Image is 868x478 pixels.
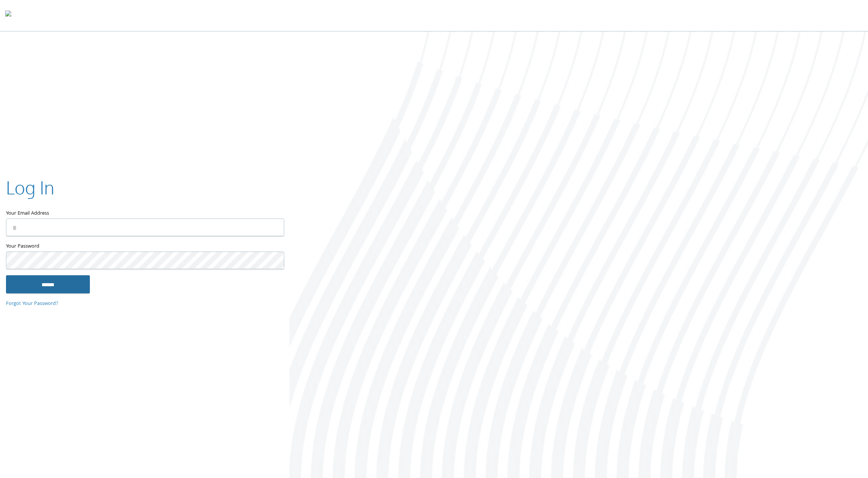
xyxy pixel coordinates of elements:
[5,8,11,23] img: todyl-logo-dark.svg
[269,256,278,265] keeper-lock: Open Keeper Popup
[269,223,278,232] keeper-lock: Open Keeper Popup
[6,242,283,252] label: Your Password
[6,300,58,308] a: Forgot Your Password?
[6,175,54,200] h2: Log In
